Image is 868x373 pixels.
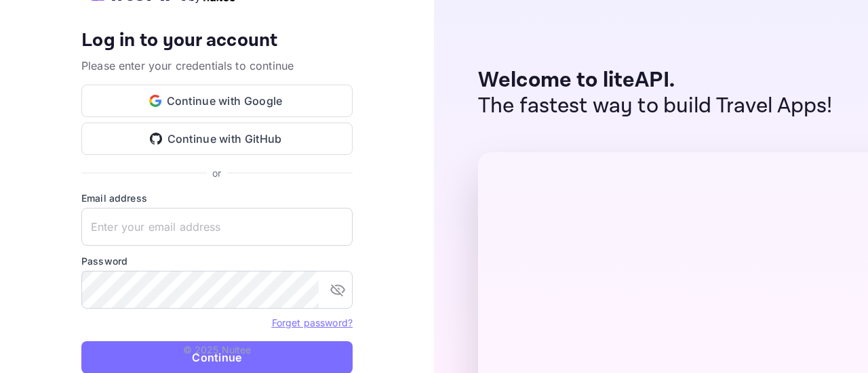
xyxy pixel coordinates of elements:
[81,29,353,53] h4: Log in to your account
[81,123,353,155] button: Continue with GitHub
[212,166,221,180] p: or
[272,317,353,328] a: Forget password?
[478,68,833,93] p: Welcome to liteAPI.
[81,58,353,74] p: Please enter your credentials to continue
[324,276,351,303] button: toggle password visibility
[81,208,353,246] input: Enter your email address
[81,85,353,117] button: Continue with Google
[81,254,353,268] label: Password
[81,191,353,205] label: Email address
[478,93,833,119] p: The fastest way to build Travel Apps!
[272,315,353,329] a: Forget password?
[183,343,252,357] p: © 2025 Nuitee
